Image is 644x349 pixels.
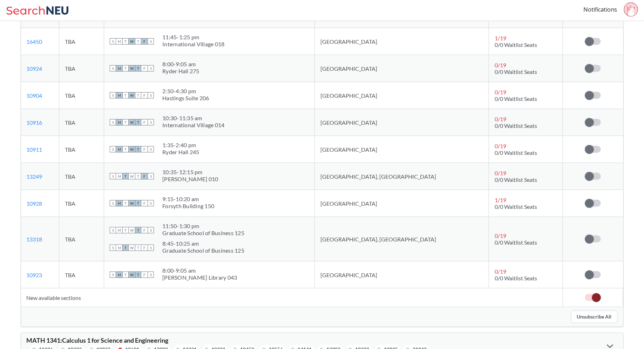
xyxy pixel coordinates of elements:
[162,267,237,274] div: 8:00 - 9:05 am
[495,170,506,176] span: 0 / 19
[141,119,148,125] span: F
[162,240,244,247] div: 8:45 - 10:25 am
[135,146,141,152] span: T
[59,136,104,163] td: TBA
[315,28,489,55] td: [GEOGRAPHIC_DATA]
[116,38,122,45] span: M
[495,122,537,129] span: 0/0 Waitlist Seats
[59,261,104,288] td: TBA
[59,82,104,109] td: TBA
[110,245,116,251] span: S
[162,115,224,122] div: 10:30 - 11:35 am
[110,227,116,233] span: S
[495,68,537,75] span: 0/0 Waitlist Seats
[495,116,506,122] span: 0 / 19
[122,173,129,179] span: T
[162,34,224,41] div: 11:45 - 1:25 pm
[129,227,135,233] span: W
[129,245,135,251] span: W
[141,92,148,98] span: F
[129,173,135,179] span: W
[495,239,537,246] span: 0/0 Waitlist Seats
[148,146,154,152] span: S
[122,200,129,206] span: T
[148,245,154,251] span: S
[141,146,148,152] span: F
[148,119,154,125] span: S
[59,217,104,261] td: TBA
[141,38,148,45] span: F
[116,119,122,125] span: M
[122,92,129,98] span: T
[495,62,506,68] span: 0 / 19
[315,190,489,217] td: [GEOGRAPHIC_DATA]
[162,223,244,230] div: 11:50 - 1:30 pm
[129,146,135,152] span: W
[129,200,135,206] span: W
[162,196,214,203] div: 9:15 - 10:20 am
[495,95,537,102] span: 0/0 Waitlist Seats
[110,173,116,179] span: S
[315,109,489,136] td: [GEOGRAPHIC_DATA]
[162,149,199,156] div: Ryder Hall 245
[141,173,148,179] span: F
[122,65,129,71] span: T
[148,92,154,98] span: S
[129,38,135,45] span: W
[148,272,154,278] span: S
[495,41,537,48] span: 0/0 Waitlist Seats
[27,200,42,207] a: 10928
[141,200,148,206] span: F
[27,65,42,72] a: 10924
[110,272,116,278] span: S
[27,92,42,99] a: 10904
[110,200,116,206] span: S
[116,245,122,251] span: M
[148,173,154,179] span: S
[110,38,116,45] span: S
[129,92,135,98] span: W
[162,230,244,237] div: Graduate School of Business 125
[122,272,129,278] span: T
[162,61,199,68] div: 8:00 - 9:05 am
[162,176,218,183] div: [PERSON_NAME] 010
[162,247,244,254] div: Graduate School of Business 125
[116,227,122,233] span: M
[148,227,154,233] span: S
[27,336,169,344] span: MATH 1341 : Calculus 1 for Science and Engineering
[27,272,42,278] a: 10923
[110,146,116,152] span: S
[59,55,104,82] td: TBA
[110,92,116,98] span: S
[571,310,618,323] button: Unsubscribe All
[129,119,135,125] span: W
[129,272,135,278] span: W
[162,142,199,149] div: 1:35 - 2:40 pm
[315,261,489,288] td: [GEOGRAPHIC_DATA]
[27,119,42,126] a: 10916
[141,227,148,233] span: F
[495,149,537,156] span: 0/0 Waitlist Seats
[135,245,141,251] span: T
[59,190,104,217] td: TBA
[116,146,122,152] span: M
[27,236,42,242] a: 13318
[148,65,154,71] span: S
[315,136,489,163] td: [GEOGRAPHIC_DATA]
[495,143,506,149] span: 0 / 19
[495,275,537,281] span: 0/0 Waitlist Seats
[162,68,199,75] div: Ryder Hall 275
[116,65,122,71] span: M
[135,65,141,71] span: T
[495,203,537,210] span: 0/0 Waitlist Seats
[495,268,506,275] span: 0 / 19
[135,173,141,179] span: T
[495,35,506,41] span: 1 / 19
[110,119,116,125] span: S
[59,163,104,190] td: TBA
[59,28,104,55] td: TBA
[122,119,129,125] span: T
[162,95,209,102] div: Hastings Suite 206
[315,55,489,82] td: [GEOGRAPHIC_DATA]
[495,232,506,239] span: 0 / 19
